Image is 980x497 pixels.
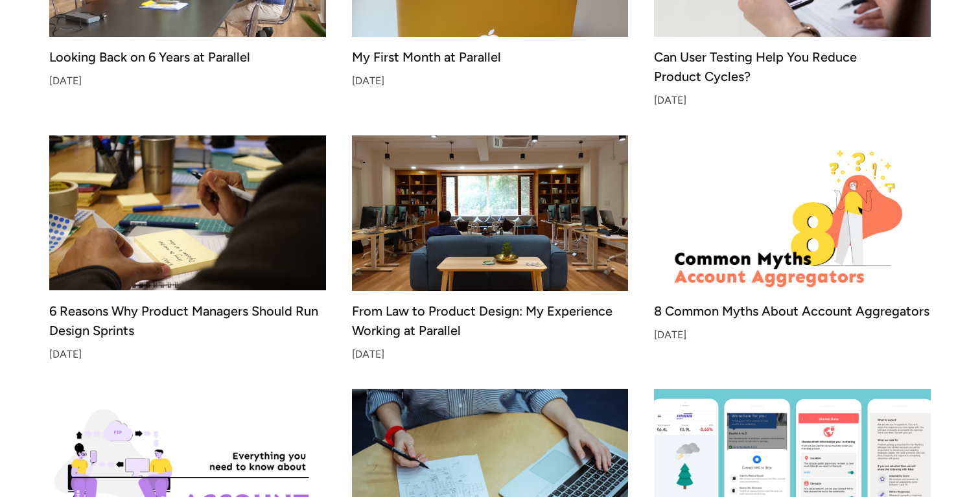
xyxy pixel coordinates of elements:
div: [DATE] [654,97,931,104]
div: From Law to Product Design: My Experience Working at Parallel [352,306,629,335]
div: [DATE] [352,351,629,358]
div: Can User Testing Help You Reduce Product Cycles? [654,52,931,81]
a: 6 Reasons Why Product Managers Should Run Design Sprints[DATE] [49,135,326,358]
div: 8 Common Myths About Account Aggregators [654,306,931,315]
div: [DATE] [654,331,931,339]
div: Looking Back on 6 Years at Parallel [49,52,326,62]
a: From Law to Product Design: My Experience Working at Parallel[DATE] [352,135,629,358]
a: 8 Common Myths About Account Aggregators[DATE] [654,135,931,358]
div: [DATE] [49,351,326,358]
div: My First Month at Parallel [352,52,629,62]
div: [DATE] [49,77,326,85]
div: [DATE] [352,77,629,85]
div: 6 Reasons Why Product Managers Should Run Design Sprints [49,306,326,334]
